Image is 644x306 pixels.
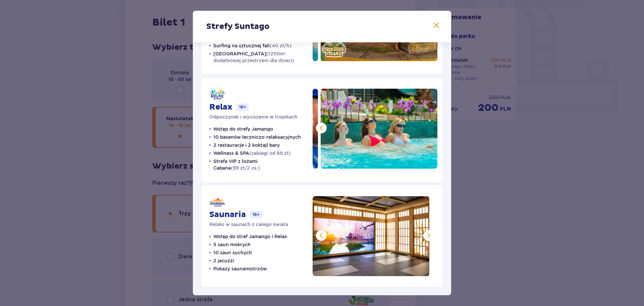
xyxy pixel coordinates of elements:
p: 2 restauracje i 2 koktajl bary [213,142,280,148]
p: [GEOGRAPHIC_DATA] [213,50,305,64]
p: 10 basenów leczniczo-relaksacyjnych [213,134,301,140]
p: Odpoczynek i wyciszenie w tropikach [209,114,298,120]
span: (40 zł/h) [270,43,291,48]
img: Saunaria [313,196,429,276]
p: Strefa VIP z łożami Cabana [213,158,305,171]
p: Wellness & SPA [213,150,290,157]
p: Surfing na sztucznej fali [213,42,291,49]
p: 16+ [250,211,262,218]
img: Relax [321,89,437,169]
img: Saunaria logo [209,196,225,208]
p: Wstęp do stref Jamango i Relax [213,233,287,240]
span: (zabiegi od 89 zł) [249,150,290,156]
p: Saunaria [209,210,246,220]
span: (99 zł/2 os.) [231,165,260,171]
p: 10 saun suchych [213,249,252,256]
p: Strefy Suntago [206,21,270,32]
p: 2 jacuzzi [213,257,234,264]
img: Relax logo [209,89,225,101]
p: Relax [209,102,232,112]
p: Wstęp do strefy Jamango [213,126,273,132]
p: 5 saun mokrych [213,241,251,248]
p: Pokazy saunamistrzów [213,265,267,272]
p: 16+ [236,103,249,111]
p: Relaks w saunach z całego świata [209,221,288,228]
